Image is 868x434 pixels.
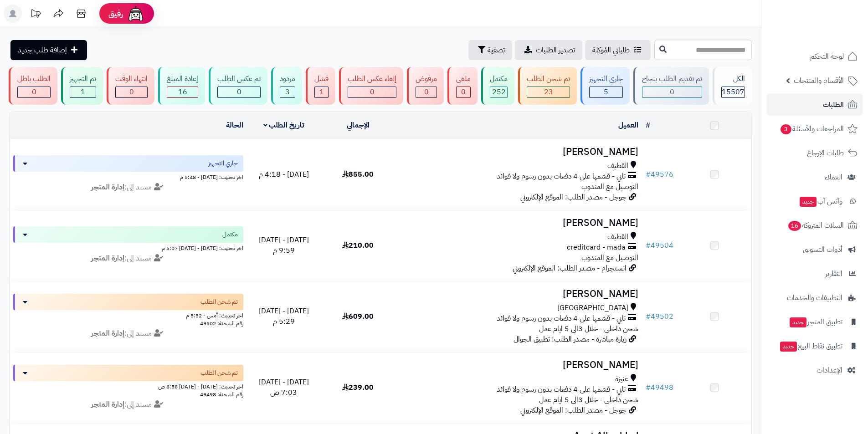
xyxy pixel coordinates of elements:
[490,74,508,84] div: مكتمل
[767,118,863,140] a: المراجعات والأسئلة3
[497,384,626,395] span: تابي - قسّمها على 4 دفعات بدون رسوم ولا فوائد
[825,267,842,280] span: التقارير
[91,182,124,193] strong: إدارة المتجر
[32,87,36,97] span: 0
[567,242,626,253] span: creditcard - mada
[527,87,570,97] div: 23
[259,169,309,180] span: [DATE] - 4:18 م
[497,171,626,182] span: تابي - قسّمها على 4 دفعات بدون رسوم ولا فوائد
[615,374,628,384] span: عنيزة
[711,67,754,105] a: الكل15507
[127,5,145,23] img: ai-face.png
[823,98,844,111] span: الطلبات
[579,67,632,105] a: جاري التجهيز 5
[129,87,134,97] span: 0
[780,123,844,135] span: المراجعات والأسئلة
[513,263,627,274] span: انستجرام - مصدر الطلب: الموقع الإلكتروني
[790,317,806,327] span: جديد
[515,40,582,60] a: تصدير الطلبات
[520,192,627,203] span: جوجل - مصدر الطلب: الموقع الإلكتروني
[642,74,702,84] div: تم تقديم الطلب بنجاح
[590,87,622,97] div: 5
[280,74,295,84] div: مردود
[767,46,863,67] a: لوحة التحكم
[416,87,437,97] div: 0
[646,120,650,131] a: #
[222,230,238,239] span: مكتمل
[347,120,370,131] a: الإجمالي
[91,399,124,410] strong: إدارة المتجر
[178,87,187,97] span: 16
[817,364,842,377] span: الإعدادات
[280,87,295,97] div: 3
[218,87,260,97] div: 0
[607,161,628,171] span: القطيف
[399,147,638,157] h3: [PERSON_NAME]
[581,181,638,192] span: التوصيل مع المندوب
[604,87,608,97] span: 5
[646,311,651,322] span: #
[200,390,243,398] span: رقم الشحنة: 49498
[342,382,374,393] span: 239.00
[516,67,579,105] a: تم شحن الطلب 23
[767,335,863,357] a: تطبيق نقاط البيعجديد
[479,67,516,105] a: مكتمل 252
[544,87,553,97] span: 23
[70,74,96,84] div: تم التجهيز
[259,235,309,256] span: [DATE] - [DATE] 9:59 م
[767,142,863,164] a: طلبات الإرجاع
[285,87,290,97] span: 3
[6,399,250,410] div: مسند إلى:
[646,169,673,180] a: #49576
[468,40,512,60] button: تصفية
[70,87,96,97] div: 1
[259,377,309,398] span: [DATE] - [DATE] 7:03 ص
[779,340,842,352] span: تطبيق نقاط البيع
[810,50,844,63] span: لوحة التحكم
[217,74,261,84] div: تم عكس الطلب
[492,87,506,97] span: 252
[787,291,842,304] span: التطبيقات والخدمات
[348,74,396,84] div: إلغاء عكس الطلب
[446,67,479,105] a: ملغي 0
[461,87,466,97] span: 0
[767,311,863,333] a: تطبيق المتجرجديد
[646,311,673,322] a: #49502
[342,311,374,322] span: 609.00
[767,190,863,212] a: وآتس آبجديد
[6,328,250,339] div: مسند إلى:
[263,120,305,131] a: تاريخ الطلب
[721,74,745,84] div: الكل
[207,67,269,105] a: تم عكس الطلب 0
[592,45,630,56] span: طلباتي المُوكلة
[6,253,250,264] div: مسند إلى:
[803,243,842,256] span: أدوات التسويق
[646,169,651,180] span: #
[18,45,67,56] span: إضافة طلب جديد
[646,240,673,251] a: #49504
[304,67,337,105] a: فشل 1
[527,74,570,84] div: تم شحن الطلب
[789,316,842,328] span: تطبيق المتجر
[457,87,470,97] div: 0
[490,87,507,97] div: 252
[646,240,651,251] span: #
[642,87,702,97] div: 0
[226,120,243,131] a: الحالة
[780,124,792,134] span: 3
[24,5,47,25] a: تحديثات المنصة
[167,87,198,97] div: 16
[618,120,638,131] a: العميل
[342,240,374,251] span: 210.00
[237,87,241,97] span: 0
[416,74,437,84] div: مرفوض
[399,289,638,299] h3: [PERSON_NAME]
[646,382,651,393] span: #
[200,297,238,306] span: تم شحن الطلب
[780,342,797,352] span: جديد
[539,394,638,405] span: شحن داخلي - خلال 3الى 5 ايام عمل
[670,87,674,97] span: 0
[399,218,638,228] h3: [PERSON_NAME]
[520,405,627,416] span: جوجل - مصدر الطلب: الموقع الإلكتروني
[108,8,123,19] span: رفيق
